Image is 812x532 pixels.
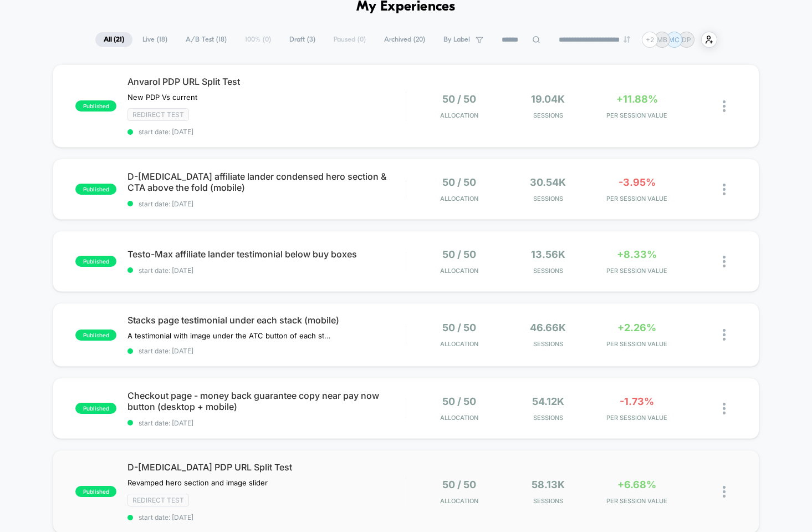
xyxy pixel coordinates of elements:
span: PER SESSION VALUE [595,497,678,505]
span: -1.73% [620,396,654,407]
span: 58.13k [532,479,565,490]
span: 50 / 50 [442,249,476,260]
span: PER SESSION VALUE [595,112,678,119]
img: close [723,184,726,195]
span: +11.88% [616,93,658,105]
span: All ( 21 ) [95,32,132,47]
span: Sessions [507,414,590,422]
span: Archived ( 20 ) [376,32,433,47]
span: published [75,403,116,414]
span: Sessions [507,112,590,119]
span: -3.95% [619,176,656,188]
span: start date: [DATE] [127,347,406,355]
span: Allocation [440,340,478,348]
span: published [75,256,116,267]
span: published [75,330,116,341]
img: close [723,403,726,414]
span: Redirect Test [127,494,189,506]
span: published [75,100,116,112]
div: + 2 [642,32,658,48]
span: +8.33% [617,249,657,260]
span: Live ( 18 ) [134,32,176,47]
span: By Label [443,36,470,44]
span: Testo-Max affiliate lander testimonial below buy boxes [127,249,406,260]
span: 50 / 50 [442,93,476,105]
img: close [723,100,726,112]
span: PER SESSION VALUE [595,414,678,422]
span: Allocation [440,195,478,202]
span: 50 / 50 [442,479,476,490]
span: start date: [DATE] [127,200,406,208]
span: Anvarol PDP URL Split Test [127,76,406,87]
span: PER SESSION VALUE [595,340,678,348]
span: Draft ( 3 ) [281,32,324,47]
span: D-[MEDICAL_DATA] PDP URL Split Test [127,462,406,473]
span: Allocation [440,414,478,422]
span: Allocation [440,267,478,275]
span: 54.12k [532,396,564,407]
span: +2.26% [617,322,656,333]
span: +6.68% [617,479,656,490]
span: Allocation [440,497,478,505]
span: 50 / 50 [442,322,476,333]
img: end [624,36,630,43]
p: DP [682,36,691,44]
span: Stacks page testimonial under each stack (mobile) [127,315,406,326]
p: MB [657,36,667,44]
span: Sessions [507,195,590,202]
span: Sessions [507,340,590,348]
span: Redirect Test [127,108,189,121]
span: PER SESSION VALUE [595,267,678,275]
span: Sessions [507,497,590,505]
img: close [723,329,726,341]
span: 50 / 50 [442,396,476,407]
span: New PDP Vs current [127,93,197,102]
span: start date: [DATE] [127,266,406,275]
span: D-[MEDICAL_DATA] affiliate lander condensed hero section & CTA above the fold (mobile) [127,171,406,193]
span: PER SESSION VALUE [595,195,678,202]
span: 30.54k [530,176,566,188]
span: Allocation [440,112,478,119]
span: 19.04k [531,93,565,105]
span: start date: [DATE] [127,419,406,427]
span: A/B Test ( 18 ) [177,32,235,47]
span: start date: [DATE] [127,513,406,521]
span: start date: [DATE] [127,128,406,136]
img: close [723,486,726,498]
span: A testimonial with image under the ATC button of each stack on the page. [127,331,333,340]
span: 50 / 50 [442,176,476,188]
span: published [75,486,116,497]
span: 46.66k [530,322,566,333]
span: Checkout page - money back guarantee copy near pay now button (desktop + mobile) [127,390,406,412]
span: Revamped hero section and image slider [127,478,268,487]
span: 13.56k [531,249,565,260]
span: published [75,184,116,195]
p: MC [668,36,680,44]
span: Sessions [507,267,590,275]
img: close [723,256,726,267]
